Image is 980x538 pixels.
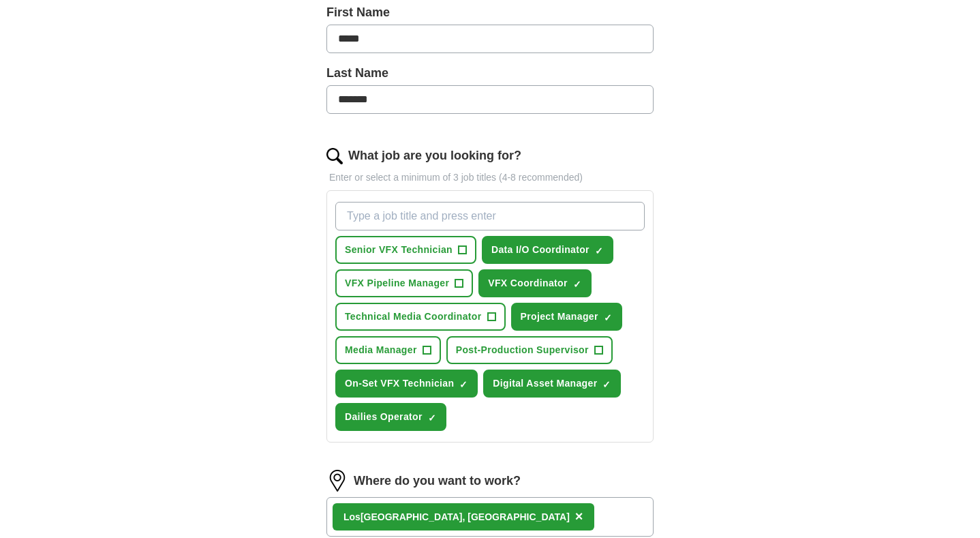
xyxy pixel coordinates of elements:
button: VFX Pipeline Manager [335,269,473,297]
button: VFX Coordinator✓ [478,269,591,297]
label: Where do you want to work? [354,472,521,490]
span: Media Manager [345,343,417,357]
button: Technical Media Coordinator [335,303,506,331]
span: VFX Coordinator [488,276,567,290]
span: ✓ [459,379,468,390]
span: VFX Pipeline Manager [345,276,449,290]
button: Post-Production Supervisor [446,336,613,364]
button: Project Manager✓ [511,303,622,331]
span: ✓ [602,379,611,390]
span: On-Set VFX Technician [345,376,454,391]
button: × [575,507,583,527]
span: Post-Production Supervisor [456,343,589,357]
label: First Name [326,3,654,22]
p: Enter or select a minimum of 3 job titles (4-8 recommended) [326,170,654,185]
span: Technical Media Coordinator [345,310,482,324]
button: Dailies Operator✓ [335,403,446,431]
span: ✓ [604,312,612,323]
button: On-Set VFX Technician✓ [335,370,478,398]
strong: Los [343,511,361,522]
span: Digital Asset Manager [493,376,597,391]
span: Dailies Operator [345,410,423,424]
span: Senior VFX Technician [345,243,453,257]
button: Senior VFX Technician [335,236,476,264]
span: ✓ [573,279,581,290]
label: Last Name [326,64,654,83]
span: Data I/O Coordinator [491,243,589,257]
button: Digital Asset Manager✓ [483,370,621,398]
input: Type a job title and press enter [335,202,645,230]
img: search.png [326,148,343,164]
span: ✓ [428,413,436,423]
button: Data I/O Coordinator✓ [482,236,613,264]
img: location.png [326,470,348,492]
span: Project Manager [521,310,598,324]
span: ✓ [595,245,603,256]
button: Media Manager [335,336,441,364]
label: What job are you looking for? [348,147,521,165]
span: × [575,509,583,524]
div: [GEOGRAPHIC_DATA], [GEOGRAPHIC_DATA] [343,510,570,524]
